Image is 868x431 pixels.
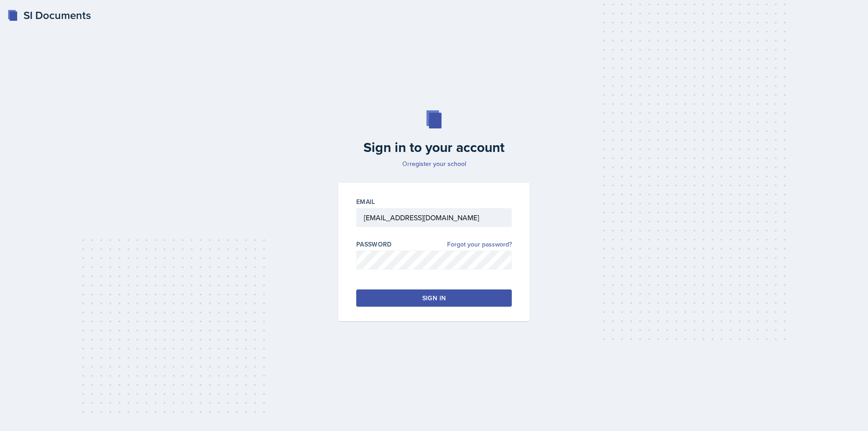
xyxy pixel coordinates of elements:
input: Email [356,208,512,227]
div: Sign in [422,294,446,303]
a: register your school [410,159,466,168]
label: Email [356,197,375,206]
button: Sign in [356,289,512,307]
a: Forgot your password? [447,240,512,249]
p: Or [333,159,535,168]
h2: Sign in to your account [333,139,535,156]
label: Password [356,240,392,249]
a: SI Documents [7,7,91,24]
